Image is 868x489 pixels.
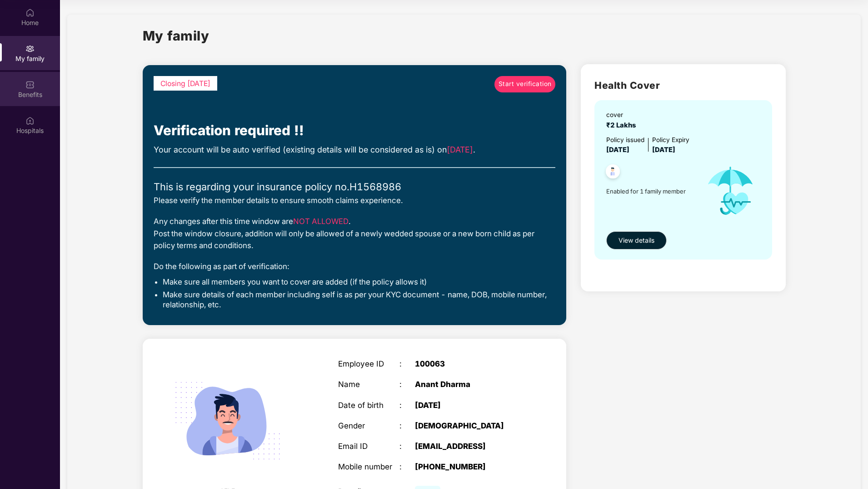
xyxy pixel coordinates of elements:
[606,110,639,120] div: cover
[499,79,552,89] span: Start verification
[652,146,675,154] span: [DATE]
[338,462,399,471] div: Mobile number
[154,120,556,141] div: Verification required !!
[399,462,415,471] div: :
[25,116,35,125] img: svg+xml;base64,PHN2ZyBpZD0iSG9zcGl0YWxzIiB4bWxucz0iaHR0cDovL3d3dy53My5vcmcvMjAwMC9zdmciIHdpZHRoPS...
[338,380,399,389] div: Name
[606,146,629,154] span: [DATE]
[399,421,415,430] div: :
[415,380,523,389] div: Anant Dharma
[154,194,556,206] div: Please verify the member details to ensure smooth claims experience.
[399,442,415,451] div: :
[606,135,644,145] div: Policy issued
[619,235,654,245] span: View details
[415,462,523,471] div: [PHONE_NUMBER]
[154,260,556,272] div: Do the following as part of verification:
[25,44,35,53] img: svg+xml;base64,PHN2ZyB3aWR0aD0iMjAiIGhlaWdodD0iMjAiIHZpZXdCb3g9IjAgMCAyMCAyMCIgZmlsbD0ibm9uZSIgeG...
[494,76,555,92] a: Start verification
[399,401,415,410] div: :
[25,8,35,17] img: svg+xml;base64,PHN2ZyBpZD0iSG9tZSIgeG1sbnM9Imh0dHA6Ly93d3cudzMub3JnLzIwMDAvc3ZnIiB3aWR0aD0iMjAiIG...
[415,401,523,410] div: [DATE]
[399,380,415,389] div: :
[25,80,35,89] img: svg+xml;base64,PHN2ZyBpZD0iQmVuZWZpdHMiIHhtbG5zPSJodHRwOi8vd3d3LnczLm9yZy8yMDAwL3N2ZyIgd2lkdGg9Ij...
[154,215,556,251] div: Any changes after this time window are . Post the window closure, addition will only be allowed o...
[338,401,399,410] div: Date of birth
[602,162,624,184] img: svg+xml;base64,PHN2ZyB4bWxucz0iaHR0cDovL3d3dy53My5vcmcvMjAwMC9zdmciIHdpZHRoPSI0OC45NDMiIGhlaWdodD...
[163,290,556,310] li: Make sure details of each member including self is as per your KYC document - name, DOB, mobile n...
[154,179,556,194] div: This is regarding your insurance policy no. H1568986
[415,442,523,451] div: [EMAIL_ADDRESS]
[606,231,667,250] button: View details
[697,155,764,227] img: icon
[399,359,415,368] div: :
[447,145,473,154] span: [DATE]
[163,277,556,287] li: Make sure all members you want to cover are added (if the policy allows it)
[415,421,523,430] div: [DEMOGRAPHIC_DATA]
[338,359,399,368] div: Employee ID
[606,121,639,129] span: ₹2 Lakhs
[162,355,293,486] img: svg+xml;base64,PHN2ZyB4bWxucz0iaHR0cDovL3d3dy53My5vcmcvMjAwMC9zdmciIHdpZHRoPSIyMjQiIGhlaWdodD0iMT...
[143,25,210,46] h1: My family
[154,143,556,156] div: Your account will be auto verified (existing details will be considered as is) on .
[293,217,349,226] span: NOT ALLOWED
[594,78,772,93] h2: Health Cover
[415,359,523,368] div: 100063
[160,79,210,88] span: Closing [DATE]
[338,442,399,451] div: Email ID
[606,187,697,196] span: Enabled for 1 family member
[652,135,689,145] div: Policy Expiry
[338,421,399,430] div: Gender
